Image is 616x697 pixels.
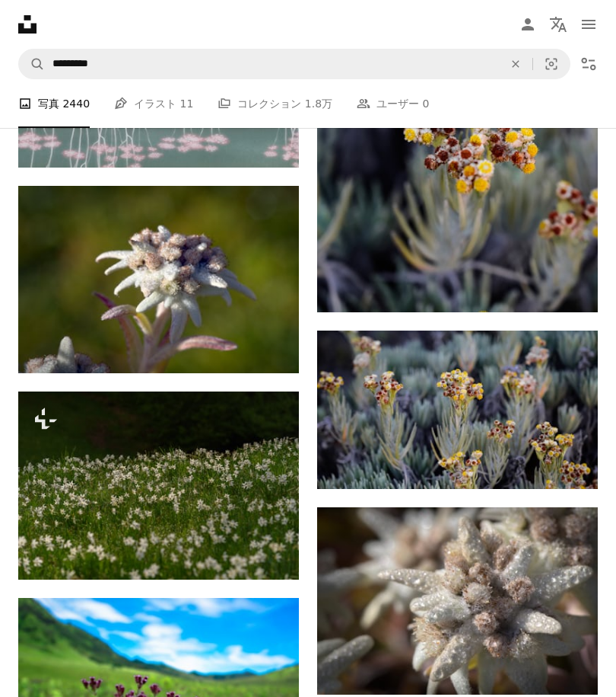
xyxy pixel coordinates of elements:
span: 11 [180,95,194,112]
button: Unsplashで検索する [19,50,45,78]
a: 小さな黄色と白の花のグループ [317,118,598,132]
a: ログイン / 登録する [513,9,543,40]
a: ユーザー 0 [357,79,429,128]
button: ビジュアル検索 [533,50,570,78]
button: フィルター [573,49,604,79]
button: メニュー [573,9,604,40]
a: 森のそばの白い花でいっぱいの野原 [18,478,299,492]
span: 0 [423,95,430,112]
img: 背景がぼやけた花の接写 [18,186,299,373]
a: 黄色い花を持つ植物の接写 [317,403,598,417]
form: サイト内でビジュアルを探す [18,49,570,79]
a: 背景がぼやけた花の接写 [18,273,299,286]
a: ホーム — Unsplash [18,15,37,34]
a: 水滴がついた花のクローズアップ [317,594,598,608]
img: 水滴がついた花のクローズアップ [317,507,598,695]
img: 森のそばの白い花でいっぱいの野原 [18,392,299,579]
a: イラスト 11 [114,79,193,128]
a: コレクション 1.8万 [218,79,332,128]
span: 1.8万 [305,95,332,112]
button: 言語 [543,9,573,40]
button: 全てクリア [499,50,532,78]
img: 黄色い花を持つ植物の接写 [317,331,598,489]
